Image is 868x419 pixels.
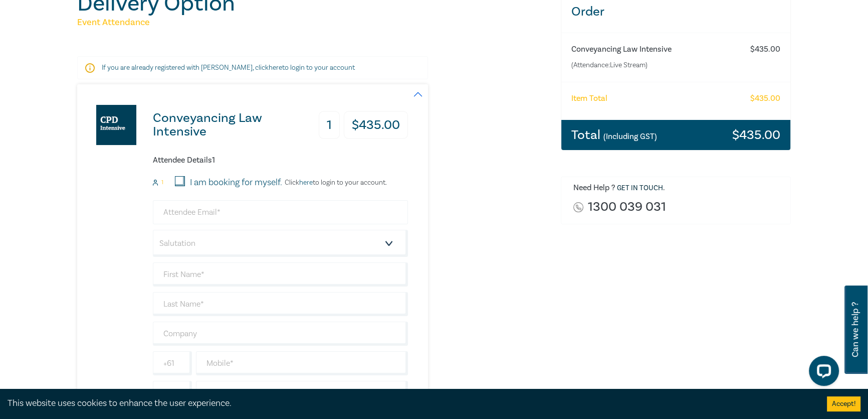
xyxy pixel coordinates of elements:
[153,262,408,287] input: First Name*
[299,178,313,187] a: here
[573,183,783,193] h6: Need Help ? .
[77,17,549,29] h5: Event Attendance
[153,200,408,224] input: Attendee Email*
[603,131,657,142] small: (Including GST)
[8,397,812,410] div: This website uses cookies to enhance the user experience.
[153,322,408,346] input: Company
[571,45,740,54] h6: Conveyancing Law Intensive
[153,156,408,165] h6: Attendee Details 1
[196,351,408,375] input: Mobile*
[850,292,860,368] span: Can we help ?
[269,63,282,72] a: here
[617,184,663,193] a: Get in touch
[571,60,740,70] small: (Attendance: Live Stream )
[153,351,192,375] input: +61
[344,111,408,139] h3: $ 435.00
[732,128,780,142] h3: $ 435.00
[801,352,843,394] iframe: LiveChat chat widget
[190,176,282,189] label: I am booking for myself.
[319,111,340,139] h3: 1
[153,292,408,316] input: Last Name*
[96,105,136,145] img: Conveyancing Law Intensive
[282,179,387,187] p: Click to login to your account.
[571,128,657,142] h3: Total
[161,179,163,186] small: 1
[827,396,860,411] button: Accept cookies
[153,111,318,138] h3: Conveyancing Law Intensive
[588,200,666,214] a: 1300 039 031
[102,63,403,73] p: If you are already registered with [PERSON_NAME], click to login to your account
[196,381,408,405] input: Phone
[750,94,780,103] h6: $ 435.00
[571,94,607,103] h6: Item Total
[750,45,780,54] h6: $ 435.00
[153,381,192,405] input: +61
